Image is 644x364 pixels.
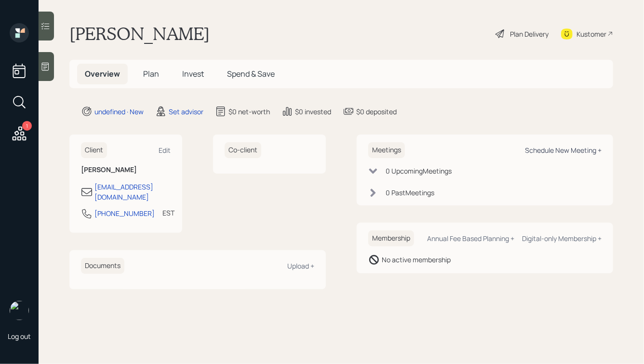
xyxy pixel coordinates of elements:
div: Annual Fee Based Planning + [427,234,514,243]
h6: Co-client [225,142,261,158]
span: Invest [182,68,204,79]
div: Kustomer [577,29,606,39]
div: Schedule New Meeting + [525,146,602,155]
div: Set advisor [169,107,203,117]
h6: Documents [81,258,124,274]
span: Overview [85,68,120,79]
div: 1 [22,121,32,131]
div: Digital-only Membership + [522,234,602,243]
h6: Membership [368,230,414,246]
span: Spend & Save [227,68,275,79]
h1: [PERSON_NAME] [69,23,210,44]
h6: Meetings [368,142,405,158]
div: EST [162,208,174,218]
div: $0 deposited [356,107,397,117]
h6: [PERSON_NAME] [81,166,171,174]
div: undefined · New [94,107,144,117]
span: Plan [143,68,159,79]
div: 0 Upcoming Meeting s [386,166,452,176]
div: No active membership [382,255,451,265]
div: $0 invested [295,107,331,117]
div: Edit [159,146,171,155]
h6: Client [81,142,107,158]
div: Plan Delivery [510,29,549,39]
div: [PHONE_NUMBER] [94,208,155,218]
div: $0 net-worth [228,107,270,117]
div: [EMAIL_ADDRESS][DOMAIN_NAME] [94,182,171,202]
div: Log out [8,332,31,341]
div: 0 Past Meeting s [386,188,434,198]
div: Upload + [287,261,314,270]
img: hunter_neumayer.jpg [10,301,29,320]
